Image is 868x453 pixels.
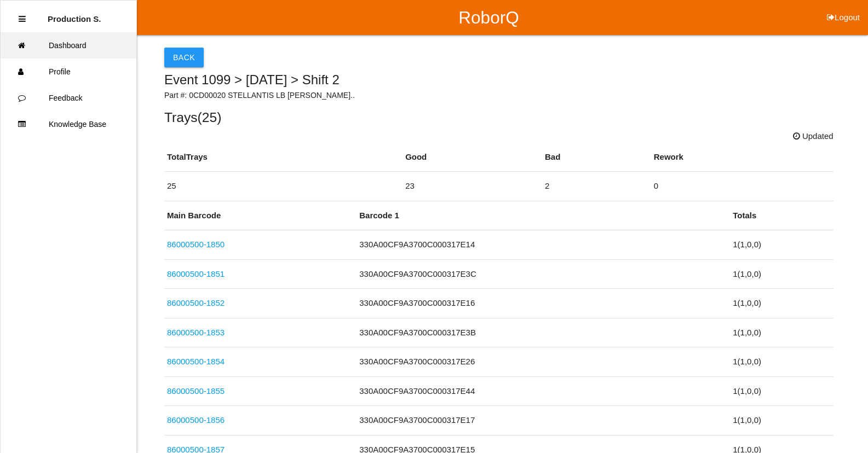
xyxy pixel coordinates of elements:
[357,289,730,318] td: 330A00CF9A3700C000317E16
[357,201,730,230] th: Barcode 1
[1,111,136,137] a: Knowledge Base
[730,347,833,377] td: 1 ( 1 , 0 , 0 )
[651,143,833,172] th: Rework
[357,230,730,260] td: 330A00CF9A3700C000317E14
[403,172,542,201] td: 23
[793,130,833,143] span: Updated
[357,376,730,406] td: 330A00CF9A3700C000317E44
[164,172,403,201] td: 25
[730,289,833,318] td: 1 ( 1 , 0 , 0 )
[357,347,730,377] td: 330A00CF9A3700C000317E26
[357,318,730,347] td: 330A00CF9A3700C000317E3B
[167,415,225,425] a: 86000500-1856
[403,143,542,172] th: Good
[164,48,204,67] button: Back
[1,32,136,59] a: Dashboard
[48,6,101,24] p: Production Shifts
[730,318,833,347] td: 1 ( 1 , 0 , 0 )
[167,386,225,396] a: 86000500-1855
[730,230,833,260] td: 1 ( 1 , 0 , 0 )
[164,201,357,230] th: Main Barcode
[542,143,651,172] th: Bad
[164,73,833,87] h5: Event 1099 > [DATE] > Shift 2
[19,6,26,32] div: Close
[730,406,833,435] td: 1 ( 1 , 0 , 0 )
[730,201,833,230] th: Totals
[167,240,225,249] a: 86000500-1850
[164,110,833,125] h5: Trays ( 25 )
[164,143,403,172] th: Total Trays
[167,269,225,278] a: 86000500-1851
[167,328,225,337] a: 86000500-1853
[164,90,833,101] p: Part #: 0CD00020 STELLANTIS LB [PERSON_NAME]..
[651,172,833,201] td: 0
[1,59,136,85] a: Profile
[730,259,833,289] td: 1 ( 1 , 0 , 0 )
[542,172,651,201] td: 2
[357,406,730,435] td: 330A00CF9A3700C000317E17
[167,357,225,366] a: 86000500-1854
[730,376,833,406] td: 1 ( 1 , 0 , 0 )
[1,85,136,111] a: Feedback
[167,298,225,307] a: 86000500-1852
[357,259,730,289] td: 330A00CF9A3700C000317E3C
